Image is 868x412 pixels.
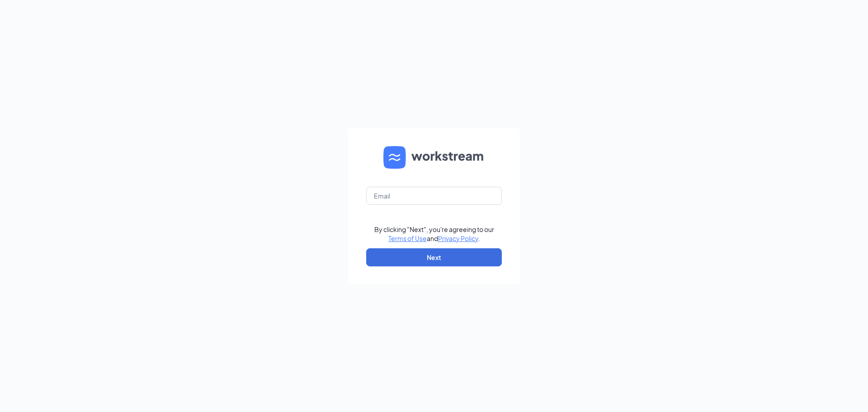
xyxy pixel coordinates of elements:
button: Next [366,248,502,266]
img: WS logo and Workstream text [383,146,485,169]
a: Terms of Use [388,234,427,242]
div: By clicking "Next", you're agreeing to our and . [374,225,494,243]
a: Privacy Policy [438,234,478,242]
input: Email [366,187,502,205]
